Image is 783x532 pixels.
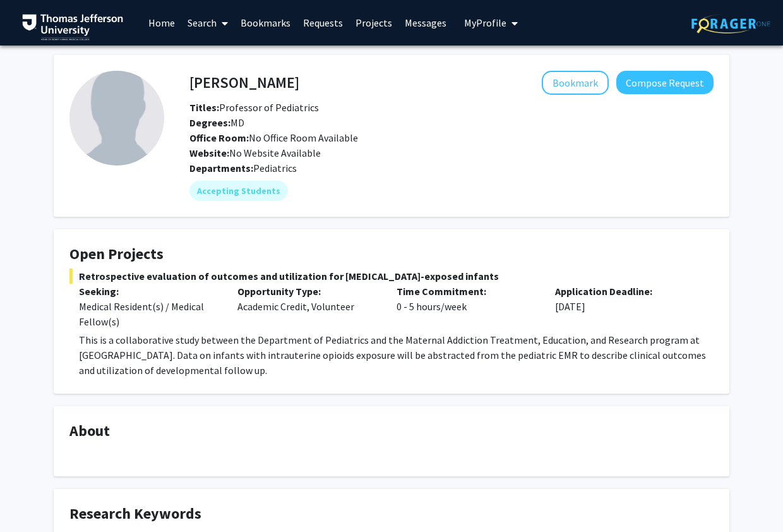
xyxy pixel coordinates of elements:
[79,284,218,299] p: Seeking:
[22,14,123,40] img: Thomas Jefferson University Logo
[189,116,230,129] b: Degrees:
[464,16,506,29] span: My Profile
[189,147,229,159] b: Website:
[228,284,386,329] div: Academic Credit, Volunteer
[69,245,714,263] h4: Open Projects
[189,101,219,114] b: Titles:
[189,131,249,144] b: Office Room:
[69,71,164,166] img: Profile Picture
[253,162,297,174] span: Pediatrics
[349,1,398,45] a: Projects
[69,505,714,523] h4: Research Keywords
[181,1,234,45] a: Search
[79,299,218,329] div: Medical Resident(s) / Medical Fellow(s)
[297,1,349,45] a: Requests
[142,1,181,45] a: Home
[189,71,299,94] h4: [PERSON_NAME]
[234,1,297,45] a: Bookmarks
[189,147,321,159] span: No Website Available
[189,116,244,129] span: MD
[542,71,609,95] button: Add Neera Goyal to Bookmarks
[398,1,453,45] a: Messages
[546,284,704,329] div: [DATE]
[79,332,714,378] p: This is a collaborative study between the Department of Pediatrics and the Maternal Addiction Tre...
[397,284,536,299] p: Time Commitment:
[189,131,358,144] span: No Office Room Available
[237,284,377,299] p: Opportunity Type:
[189,181,288,201] mat-chip: Accepting Students
[616,71,714,94] button: Compose Request to Neera Goyal
[387,284,546,329] div: 0 - 5 hours/week
[9,475,54,523] iframe: Chat
[691,14,770,33] img: ForagerOne Logo
[69,422,714,440] h4: About
[189,101,319,114] span: Professor of Pediatrics
[555,284,695,299] p: Application Deadline:
[189,162,253,174] b: Departments:
[69,269,714,284] span: Retrospective evaluation of outcomes and utilization for [MEDICAL_DATA]-exposed infants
